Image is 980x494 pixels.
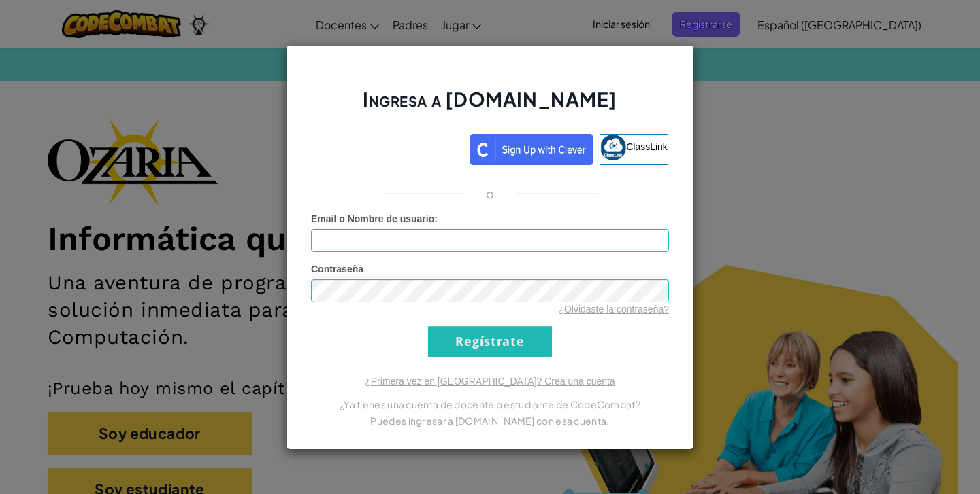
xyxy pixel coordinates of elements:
p: ¿Ya tienes una cuenta de docente o estudiante de CodeCombat? [311,396,669,412]
iframe: Botón Iniciar sesión con Google [305,133,470,162]
span: ClassLink [626,141,668,152]
p: Puedes ingresar a [DOMAIN_NAME] con esa cuenta. [311,412,669,429]
span: Email o Nombre de usuario [311,213,434,224]
input: Regístrate [428,326,552,357]
img: clever_sso_button@2x.png [470,134,593,165]
span: Contraseña [311,264,363,275]
label: : [311,212,438,226]
a: ¿Primera vez en [GEOGRAPHIC_DATA]? Crea una cuenta [365,376,615,387]
a: ¿Olvidaste la contraseña? [558,304,669,315]
h2: Ingresa a [DOMAIN_NAME] [311,86,669,126]
p: o [486,186,494,202]
img: classlink-logo-small.png [600,135,626,160]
